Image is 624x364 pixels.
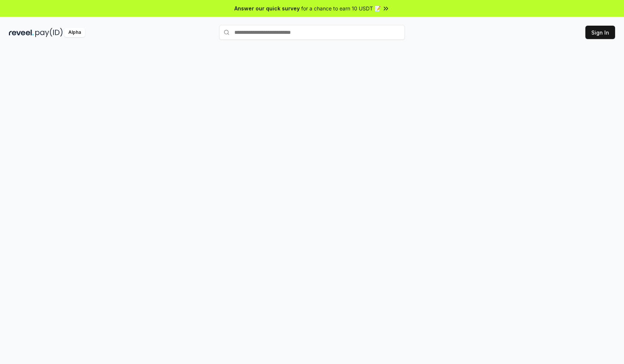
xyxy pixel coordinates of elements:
[585,26,615,39] button: Sign In
[35,28,63,37] img: pay_id
[234,4,300,12] span: Answer our quick survey
[64,28,85,37] div: Alpha
[301,4,381,12] span: for a chance to earn 10 USDT 📝
[9,28,34,37] img: reveel_dark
